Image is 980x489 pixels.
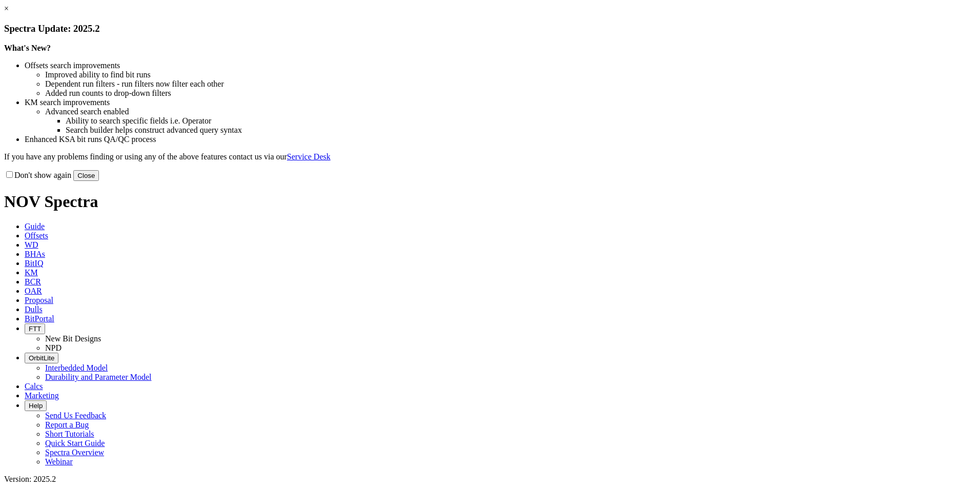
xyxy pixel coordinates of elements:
span: Help [29,402,43,410]
span: BitPortal [25,314,54,323]
a: Interbedded Model [45,363,108,372]
h1: NOV Spectra [4,192,976,211]
li: Enhanced KSA bit runs QA/QC process [25,135,976,144]
li: Advanced search enabled [45,107,976,116]
span: Dulls [25,305,43,314]
span: KM [25,268,38,277]
label: Don't show again [4,171,71,179]
input: Don't show again [6,171,13,178]
a: Short Tutorials [45,430,94,438]
span: Calcs [25,382,43,391]
a: Webinar [45,457,73,466]
a: × [4,4,9,13]
span: OrbitLite [29,354,54,362]
span: BitIQ [25,259,43,268]
div: Version: 2025.2 [4,475,976,484]
li: Improved ability to find bit runs [45,70,976,79]
li: Added run counts to drop-down filters [45,89,976,98]
a: Service Desk [287,152,331,161]
span: Proposal [25,296,53,304]
strong: What's New? [4,44,51,52]
span: OAR [25,287,42,295]
a: New Bit Designs [45,334,101,343]
li: Dependent run filters - run filters now filter each other [45,79,976,89]
li: Search builder helps construct advanced query syntax [66,126,976,135]
span: BHAs [25,250,45,258]
a: Durability and Parameter Model [45,373,152,381]
span: Offsets [25,231,48,240]
span: BCR [25,277,41,286]
button: Close [73,170,99,181]
li: KM search improvements [25,98,976,107]
p: If you have any problems finding or using any of the above features contact us via our [4,152,976,161]
span: Guide [25,222,45,231]
li: Ability to search specific fields i.e. Operator [66,116,976,126]
a: NPD [45,343,62,352]
span: Marketing [25,391,59,400]
h3: Spectra Update: 2025.2 [4,23,976,34]
span: WD [25,240,38,249]
a: Send Us Feedback [45,411,106,420]
a: Report a Bug [45,420,89,429]
li: Offsets search improvements [25,61,976,70]
a: Quick Start Guide [45,439,105,447]
span: FTT [29,325,41,333]
a: Spectra Overview [45,448,104,457]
